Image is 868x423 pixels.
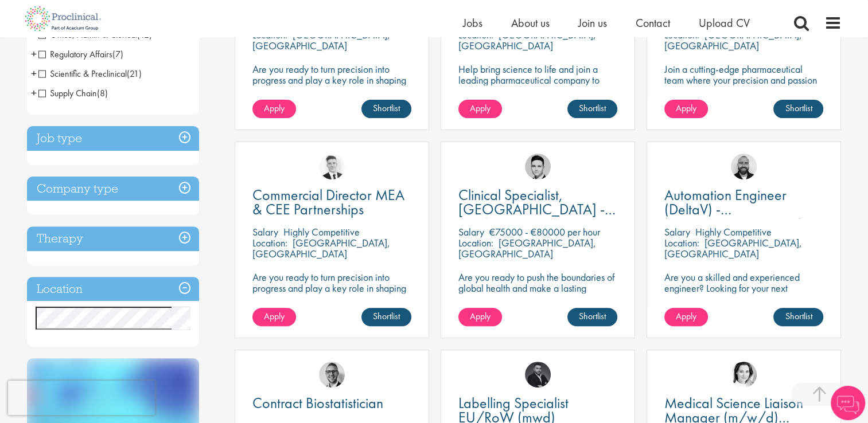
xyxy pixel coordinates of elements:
p: [GEOGRAPHIC_DATA], [GEOGRAPHIC_DATA] [252,236,390,260]
img: Jordan Kiely [731,154,757,179]
span: Apply [264,310,285,322]
h3: Job type [27,126,199,151]
img: Nicolas Daniel [319,154,345,179]
p: Are you ready to turn precision into progress and play a key role in shaping the future of pharma... [252,272,411,304]
a: Shortlist [773,100,823,118]
a: Apply [252,100,296,118]
span: Location: [458,236,493,249]
span: Automation Engineer (DeltaV) - [GEOGRAPHIC_DATA] [664,185,803,233]
a: Commercial Director MEA & CEE Partnerships [252,188,411,217]
span: Supply Chain [38,87,97,99]
span: Regulatory Affairs [38,48,112,60]
a: Contract Biostatistician [252,396,411,410]
p: [GEOGRAPHIC_DATA], [GEOGRAPHIC_DATA] [664,236,802,260]
h3: Therapy [27,226,199,251]
p: [GEOGRAPHIC_DATA], [GEOGRAPHIC_DATA] [458,28,596,52]
a: Shortlist [361,308,411,326]
iframe: reCAPTCHA [8,381,155,415]
a: Jobs [463,15,482,30]
p: Join a cutting-edge pharmaceutical team where your precision and passion for quality will help sh... [664,64,823,107]
span: Apply [676,310,696,322]
p: Highly Competitive [695,225,772,238]
p: Help bring science to life and join a leading pharmaceutical company to play a key role in delive... [458,64,617,118]
h3: Location [27,277,199,301]
a: Apply [458,308,502,326]
span: Regulatory Affairs [38,48,123,60]
span: Commercial Director MEA & CEE Partnerships [252,185,404,219]
a: Apply [252,308,296,326]
span: (7) [112,48,123,60]
a: Apply [664,308,708,326]
span: + [31,65,37,82]
p: Are you ready to push the boundaries of global health and make a lasting impact? This role at a h... [458,272,617,326]
p: Highly Competitive [283,225,360,238]
span: Scientific & Preclinical [38,68,127,80]
a: Shortlist [773,308,823,326]
span: (8) [97,87,108,99]
h3: Company type [27,177,199,201]
a: Shortlist [567,308,617,326]
span: Salary [458,225,484,238]
span: Salary [664,225,690,238]
img: Fidan Beqiraj [525,362,551,387]
span: Apply [470,102,491,114]
p: [GEOGRAPHIC_DATA], [GEOGRAPHIC_DATA] [458,236,596,260]
a: Apply [458,100,502,118]
span: (21) [127,68,142,80]
a: Contact [636,15,670,30]
span: Location: [252,236,287,249]
img: Connor Lynes [525,154,551,179]
p: [GEOGRAPHIC_DATA], [GEOGRAPHIC_DATA] [664,28,802,52]
span: Clinical Specialist, [GEOGRAPHIC_DATA] - Cardiac [458,185,616,233]
a: Apply [664,100,708,118]
span: + [31,45,37,62]
a: Shortlist [567,100,617,118]
a: Upload CV [699,15,750,30]
span: Scientific & Preclinical [38,68,142,80]
p: [GEOGRAPHIC_DATA], [GEOGRAPHIC_DATA] [252,28,390,52]
a: Clinical Specialist, [GEOGRAPHIC_DATA] - Cardiac [458,188,617,217]
p: Are you a skilled and experienced engineer? Looking for your next opportunity to assist with impa... [664,272,823,315]
span: Supply Chain [38,87,108,99]
span: + [31,84,37,101]
a: About us [511,15,550,30]
img: George Breen [319,362,345,387]
p: €75000 - €80000 per hour [489,225,600,238]
span: Apply [264,102,285,114]
span: Salary [252,225,278,238]
img: Chatbot [831,386,865,420]
img: Greta Prestel [731,362,757,387]
span: Apply [676,102,696,114]
a: Join us [578,15,607,30]
span: Contract Biostatistician [252,393,383,413]
a: Automation Engineer (DeltaV) - [GEOGRAPHIC_DATA] [664,188,823,217]
p: Are you ready to turn precision into progress and play a key role in shaping the future of pharma... [252,64,411,96]
span: Location: [664,236,699,249]
span: Apply [470,310,491,322]
a: Shortlist [361,100,411,118]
